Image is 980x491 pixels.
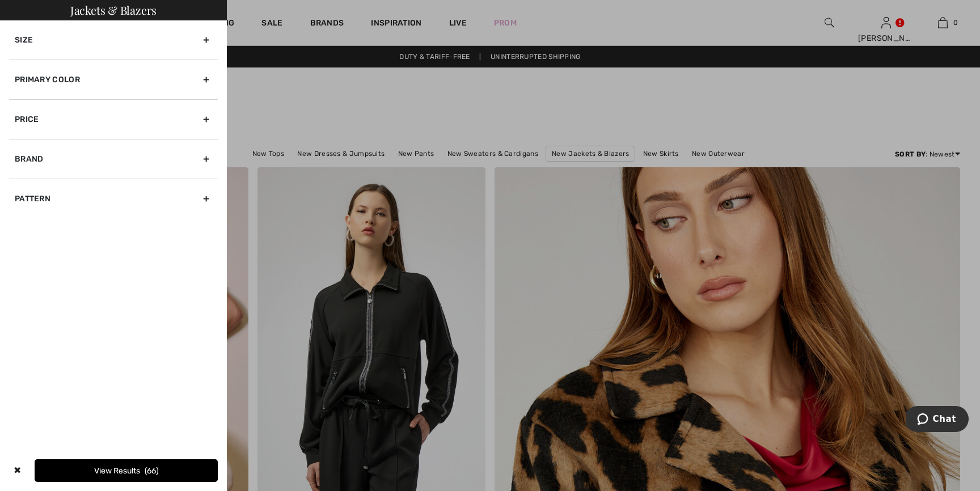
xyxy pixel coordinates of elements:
[145,466,159,476] span: 66
[9,20,218,60] div: Size
[906,406,969,434] iframe: Opens a widget where you can chat to one of our agents
[35,459,218,482] button: View Results66
[9,179,218,218] div: Pattern
[9,60,218,99] div: Primary Color
[9,139,218,179] div: Brand
[9,459,26,482] div: ✖
[9,99,218,139] div: Price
